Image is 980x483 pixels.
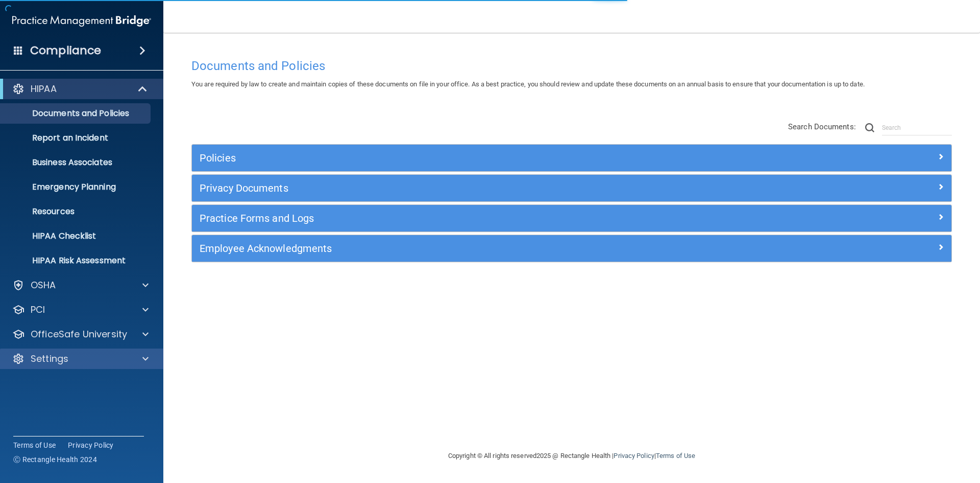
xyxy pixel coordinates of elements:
p: Settings [31,353,68,365]
h5: Privacy Documents [200,182,754,194]
iframe: Drift Widget Chat Controller [803,410,968,451]
a: PCI [12,304,149,316]
input: Search [882,120,952,135]
span: Ⓒ Rectangle Health 2024 [13,454,97,465]
a: Settings [12,353,149,365]
div: Copyright © All rights reserved 2025 @ Rectangle Health | | [385,440,758,472]
a: OfficeSafe University [12,328,149,340]
p: OSHA [31,279,56,291]
p: HIPAA [31,83,57,95]
p: OfficeSafe University [31,328,127,340]
p: Business Associates [7,157,146,168]
img: ic-search.3b580494.png [865,123,874,132]
p: PCI [31,304,45,316]
p: Report an Incident [7,133,146,143]
a: Terms of Use [13,440,56,450]
span: Search Documents: [788,122,856,131]
a: Privacy Documents [200,180,944,196]
a: Privacy Policy [68,440,114,450]
a: HIPAA [12,83,148,95]
img: PMB logo [12,11,151,31]
a: Policies [200,150,944,166]
h5: Practice Forms and Logs [200,213,754,224]
a: Privacy Policy [614,452,654,459]
span: You are required by law to create and maintain copies of these documents on file in your office. ... [191,80,865,88]
p: Documents and Policies [7,108,146,119]
h5: Policies [200,152,754,164]
h4: Compliance [30,43,101,58]
a: Employee Acknowledgments [200,240,944,257]
h4: Documents and Policies [191,59,952,73]
a: OSHA [12,279,149,291]
a: Practice Forms and Logs [200,210,944,226]
p: HIPAA Risk Assessment [7,256,146,266]
p: Resources [7,206,146,217]
a: Terms of Use [656,452,695,459]
p: HIPAA Checklist [7,231,146,241]
p: Emergency Planning [7,182,146,192]
h5: Employee Acknowledgments [200,243,754,254]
